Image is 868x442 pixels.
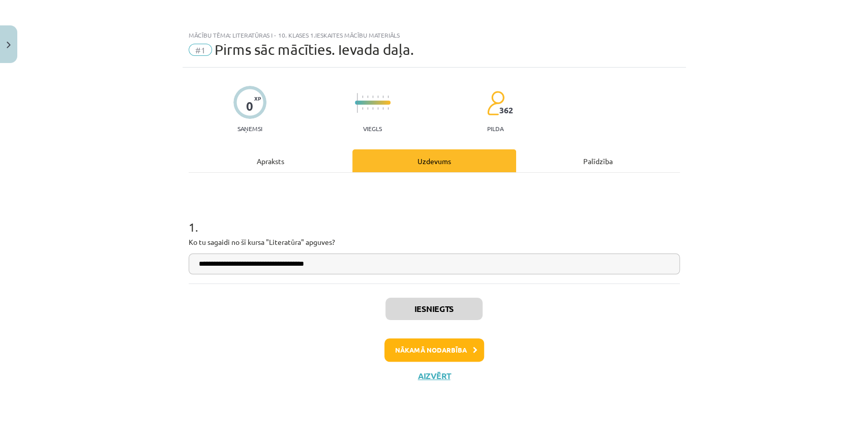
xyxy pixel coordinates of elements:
button: Nākamā nodarbība [384,338,484,362]
img: icon-short-line-57e1e144782c952c97e751825c79c345078a6d821885a25fce030b3d8c18986b.svg [377,96,378,98]
span: XP [254,96,261,101]
img: icon-short-line-57e1e144782c952c97e751825c79c345078a6d821885a25fce030b3d8c18986b.svg [387,96,388,98]
img: icon-close-lesson-0947bae3869378f0d4975bcd49f059093ad1ed9edebbc8119c70593378902aed.svg [7,42,11,48]
div: Uzdevums [352,149,516,172]
p: Viegls [363,125,382,132]
div: Apraksts [189,149,352,172]
img: icon-long-line-d9ea69661e0d244f92f715978eff75569469978d946b2353a9bb055b3ed8787d.svg [357,93,358,113]
p: Saņemsi [233,125,266,132]
div: Mācību tēma: Literatūras i - 10. klases 1.ieskaites mācību materiāls [189,31,680,39]
img: students-c634bb4e5e11cddfef0936a35e636f08e4e9abd3cc4e673bd6f9a4125e45ecb1.svg [487,90,504,116]
img: icon-short-line-57e1e144782c952c97e751825c79c345078a6d821885a25fce030b3d8c18986b.svg [367,107,368,110]
img: icon-short-line-57e1e144782c952c97e751825c79c345078a6d821885a25fce030b3d8c18986b.svg [372,96,373,98]
img: icon-short-line-57e1e144782c952c97e751825c79c345078a6d821885a25fce030b3d8c18986b.svg [382,96,383,98]
button: Iesniegts [385,298,483,320]
span: #1 [189,44,212,56]
p: Ko tu sagaidi no šī kursa "Literatūra" apguves? [189,237,680,247]
span: 362 [499,106,513,115]
img: icon-short-line-57e1e144782c952c97e751825c79c345078a6d821885a25fce030b3d8c18986b.svg [382,107,383,110]
img: icon-short-line-57e1e144782c952c97e751825c79c345078a6d821885a25fce030b3d8c18986b.svg [377,107,378,110]
button: Aizvērt [415,371,454,381]
p: pilda [487,125,503,132]
img: icon-short-line-57e1e144782c952c97e751825c79c345078a6d821885a25fce030b3d8c18986b.svg [367,96,368,98]
img: icon-short-line-57e1e144782c952c97e751825c79c345078a6d821885a25fce030b3d8c18986b.svg [362,107,363,110]
h1: 1 . [189,202,680,234]
img: icon-short-line-57e1e144782c952c97e751825c79c345078a6d821885a25fce030b3d8c18986b.svg [362,96,363,98]
div: Palīdzība [516,149,680,172]
img: icon-short-line-57e1e144782c952c97e751825c79c345078a6d821885a25fce030b3d8c18986b.svg [387,107,388,110]
div: 0 [246,99,253,113]
img: icon-short-line-57e1e144782c952c97e751825c79c345078a6d821885a25fce030b3d8c18986b.svg [372,107,373,110]
span: Pirms sāc mācīties. Ievada daļa. [215,41,414,58]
